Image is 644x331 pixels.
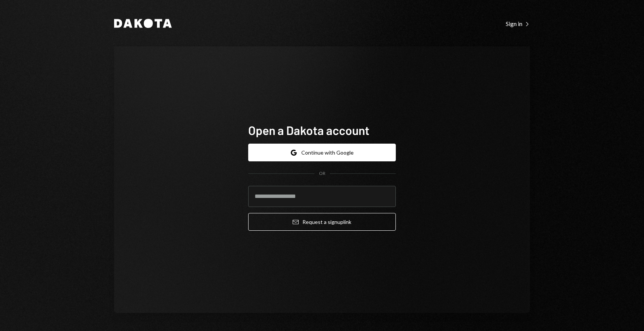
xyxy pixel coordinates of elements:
[248,213,396,231] button: Request a signuplink
[506,20,530,28] div: Sign in
[506,19,530,28] a: Sign in
[319,170,325,177] div: OR
[248,123,396,138] h1: Open a Dakota account
[248,144,396,161] button: Continue with Google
